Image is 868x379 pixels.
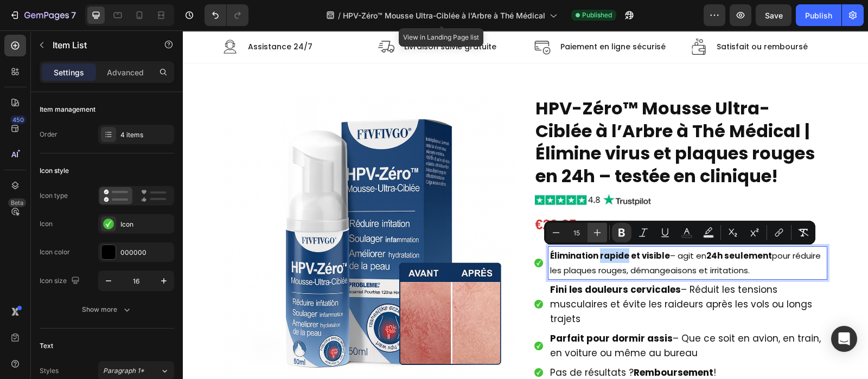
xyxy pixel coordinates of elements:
div: Rich Text Editor. Editing area: main [366,216,644,249]
strong: Fini les douleurs cervicales [367,253,498,266]
div: Text [40,341,53,351]
div: Rich Text Editor. Editing area: main [366,333,644,351]
p: Settings [54,67,84,78]
div: Undo/Redo [205,4,248,26]
div: Icon style [40,166,69,176]
span: / [338,10,341,21]
div: Icon [120,220,171,229]
div: Editor contextual toolbar [544,221,815,245]
span: Save [765,11,783,20]
span: Published [582,10,612,20]
span: Paragraph 1* [103,366,144,376]
div: Order [40,130,58,139]
button: 7 [4,4,81,26]
div: Rich Text Editor. Editing area: main [366,299,644,332]
h1: HPV-Zéro™ Mousse Ultra-Ciblée à l’Arbre à Thé Médical | Élimine virus et plaques rouges en 24h – ... [352,66,644,158]
p: Item List [53,38,145,52]
span: HPV-Zéro™ Mousse Ultra-Ciblée à l’Arbre à Thé Médical [343,10,545,21]
span: Stock presque épuisé [446,189,534,200]
p: – agit en pour réduire les plaques rouges, démangeaisons et irritations. [367,218,642,247]
p: 7 [71,9,76,22]
div: Show more [82,304,132,315]
strong: Élimination rapide et visible [367,220,487,231]
p: Advanced [107,67,144,78]
div: Icon color [40,247,70,257]
div: Item management [40,105,95,114]
div: €39,99 [399,188,426,201]
button: Show more [40,300,174,319]
strong: 24h seulement [524,220,589,231]
span: – Réduit les tensions musculaires et évite les raideurs après les vols ou longs trajets [367,253,629,295]
span: – Que ce soit en avion, en train, en voiture ou même au bureau [367,301,638,329]
div: Beta [8,198,26,207]
img: gempages_540190890933617569-d4865b63-71b0-4245-a5fe-21bb34a155f1.jpg [352,164,469,176]
div: €29,95 [352,184,395,204]
iframe: Design area [183,30,868,379]
div: Styles [40,366,59,376]
div: 450 [10,115,26,124]
div: Open Intercom Messenger [831,326,857,352]
span: Pas de résultats ? ! [367,336,533,349]
div: Icon type [40,191,68,201]
strong: Parfait pour dormir assis [367,301,490,314]
div: 4 items [120,130,171,140]
div: Publish [805,10,832,21]
strong: Remboursement [451,336,531,349]
button: Save [756,4,792,26]
div: 000000 [120,248,171,258]
div: Rich Text Editor. Editing area: main [366,250,644,298]
button: Publish [796,4,841,26]
div: Icon size [40,274,82,288]
div: Icon [40,219,53,229]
